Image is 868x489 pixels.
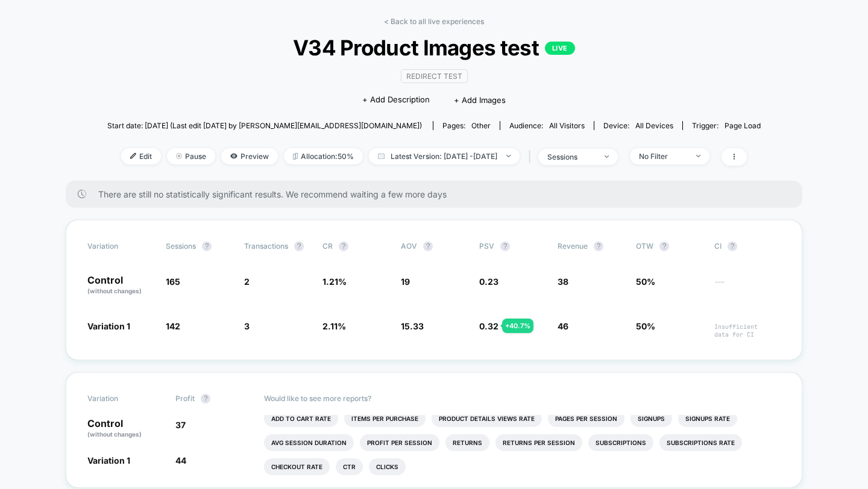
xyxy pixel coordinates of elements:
span: 142 [166,321,180,331]
span: Edit [121,148,161,164]
span: 19 [401,276,410,287]
li: Subscriptions Rate [659,434,742,451]
span: 44 [175,455,186,466]
li: Signups Rate [678,410,737,427]
span: Transactions [244,241,288,251]
li: Product Details Views Rate [432,410,542,427]
span: Insufficient data for CI [714,323,781,338]
span: Revenue [558,241,588,251]
li: Returns Per Session [495,434,582,451]
div: Pages: [442,121,491,130]
span: 165 [166,276,180,287]
span: (without changes) [87,431,142,438]
span: 1.21 % [322,276,347,287]
span: 0.32 [479,321,498,331]
span: 37 [175,420,186,430]
span: Variation 1 [87,321,130,331]
span: (without changes) [87,287,142,294]
li: Ctr [336,458,363,475]
img: end [605,155,609,158]
span: Variation 1 [87,455,130,466]
button: ? [728,241,737,251]
li: Add To Cart Rate [264,410,338,427]
span: Device: [594,121,682,130]
img: rebalance [293,153,298,160]
button: ? [294,241,304,251]
span: CR [322,241,333,251]
span: 50% [636,321,655,331]
li: Items Per Purchase [344,410,426,427]
div: No Filter [639,152,687,161]
span: 2 [244,276,250,287]
button: ? [423,241,433,251]
span: Start date: [DATE] (Last edit [DATE] by [PERSON_NAME][EMAIL_ADDRESS][DOMAIN_NAME]) [107,121,422,130]
span: Allocation: 50% [284,148,363,164]
span: CI [714,241,781,251]
p: LIVE [545,42,575,55]
span: other [471,121,491,130]
span: Sessions [166,241,196,251]
span: Latest Version: [DATE] - [DATE] [369,148,520,164]
span: 15.33 [401,321,424,331]
span: | [526,148,538,166]
span: 3 [244,321,250,331]
button: ? [202,241,212,251]
span: PSV [479,241,494,251]
li: Avg Session Duration [264,434,354,451]
button: ? [500,241,510,251]
a: < Back to all live experiences [384,17,484,26]
button: ? [201,394,210,403]
span: 38 [558,276,568,287]
span: 50% [636,276,655,287]
span: All Visitors [549,121,585,130]
li: Pages Per Session [548,410,624,427]
p: Control [87,275,154,296]
li: Subscriptions [588,434,653,451]
p: Would like to see more reports? [264,394,781,403]
li: Returns [445,434,489,451]
img: end [506,155,511,157]
img: edit [130,153,136,159]
span: V34 Product Images test [140,35,728,60]
span: Variation [87,394,154,403]
span: 2.11 % [322,321,346,331]
span: 46 [558,321,568,331]
img: end [696,155,700,157]
button: ? [594,241,603,251]
span: + Add Description [362,94,430,106]
span: Preview [221,148,278,164]
span: Redirect Test [401,69,468,83]
span: + Add Images [454,95,506,105]
img: calendar [378,153,385,159]
button: ? [659,241,669,251]
li: Signups [631,410,672,427]
span: Profit [175,394,195,403]
div: sessions [547,152,596,161]
button: ? [339,241,348,251]
div: Trigger: [692,121,761,130]
img: end [176,153,182,159]
span: OTW [636,241,702,251]
span: There are still no statistically significant results. We recommend waiting a few more days [98,189,778,199]
div: + 40.7 % [502,319,533,333]
span: Pause [167,148,215,164]
span: 0.23 [479,276,498,287]
li: Checkout Rate [264,458,330,475]
li: Clicks [369,458,406,475]
span: --- [714,278,781,296]
span: all devices [635,121,673,130]
span: AOV [401,241,417,251]
span: Page Load [725,121,761,130]
div: Audience: [509,121,585,130]
p: Control [87,419,163,439]
span: Variation [87,241,154,251]
li: Profit Per Session [360,434,439,451]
